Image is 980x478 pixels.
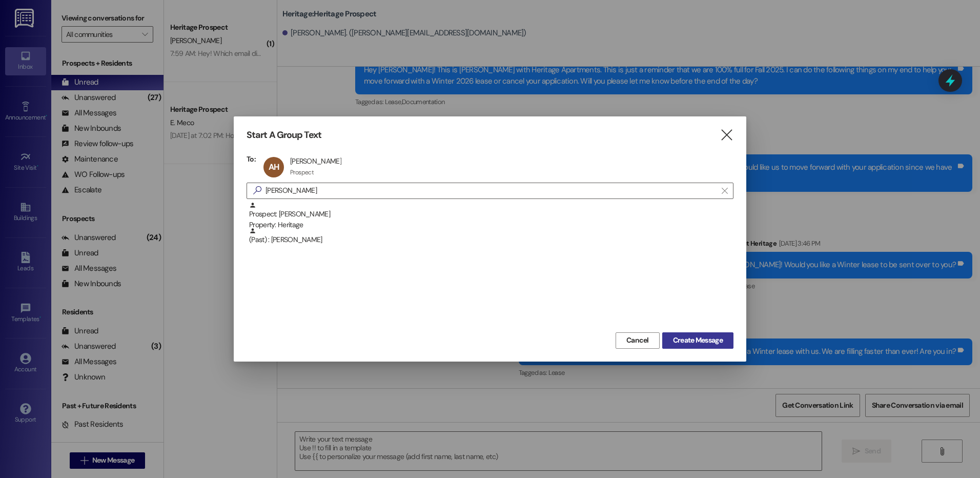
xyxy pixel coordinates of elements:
i:  [720,130,733,141]
div: Prospect: [PERSON_NAME]Property: Heritage [247,202,733,227]
span: Create Message [673,335,723,346]
button: Cancel [616,332,660,349]
div: Prospect [290,168,314,176]
div: [PERSON_NAME] [290,156,341,166]
button: Create Message [662,332,733,349]
div: (Past) : [PERSON_NAME] [249,227,733,245]
i:  [722,187,727,195]
div: (Past) : [PERSON_NAME] [247,227,733,253]
input: Search for any contact or apartment [266,184,717,198]
i:  [249,185,266,196]
h3: To: [247,154,256,164]
button: Clear text [717,183,733,198]
div: Property: Heritage [249,220,733,230]
span: Cancel [626,335,649,346]
span: AH [269,162,279,172]
h3: Start A Group Text [247,129,321,141]
div: Prospect: [PERSON_NAME] [249,202,733,231]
